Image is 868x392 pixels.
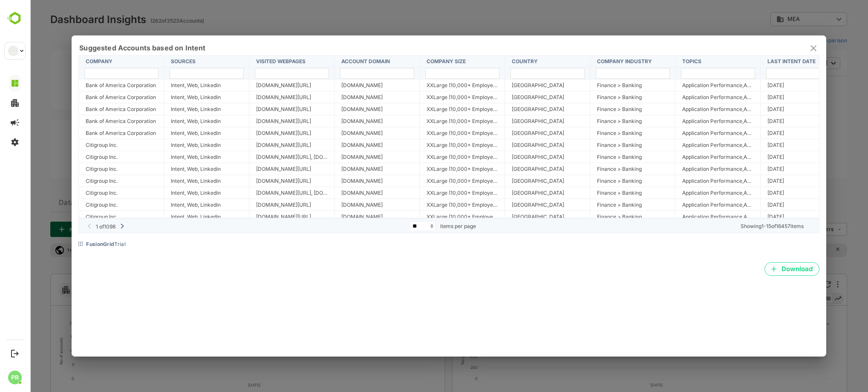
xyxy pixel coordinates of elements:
div: Citigroup Inc. [56,166,127,172]
div: Citigroup Inc. [56,154,127,160]
div: COMPANY INDUSTRY [567,58,638,64]
div: Application Performance,Application Performance Monitoring (APM),Artificial Intelligence for IT O... [652,154,724,160]
div: [DOMAIN_NAME] [311,214,383,220]
div: Citigroup Inc. [56,142,127,148]
div: Finance > Banking [567,130,638,136]
div: Intent, Web, Linkedin [141,178,212,184]
div: XXLarge (10,000+ Employees) [397,166,468,172]
div: Intent, Web, Linkedin [141,190,212,196]
div: Application Performance,Application Performance Monitoring (APM),Artificial Intelligence for IT O... [652,214,724,220]
div: [DOMAIN_NAME] [311,178,383,184]
div: [GEOGRAPHIC_DATA] [482,166,553,172]
div: [DOMAIN_NAME][URL] [226,214,297,220]
div: Intent, Web, Linkedin [141,214,212,220]
div: [DATE] [738,202,809,208]
div: [DATE] [738,154,809,160]
div: LAST INTENT DATE [738,58,809,64]
span: Trial [84,241,96,247]
div: [DOMAIN_NAME][URL], [DOMAIN_NAME][URL], [DOMAIN_NAME][URL], [DOMAIN_NAME][URL] [226,154,297,160]
div: Application Performance,Application Performance Monitoring (APM),Codeless Test Automation,Custome... [652,106,724,112]
div: PR [8,371,22,384]
div: XXLarge (10,000+ Employees) [397,202,468,208]
div: [DOMAIN_NAME] [311,130,383,136]
div: Intent, Web, Linkedin [141,202,212,208]
div: Application Performance,Application Performance Monitoring (APM),Artificial Intelligence for IT O... [652,166,724,172]
div: items per page [410,223,446,229]
div: [DOMAIN_NAME][URL], [DOMAIN_NAME][URL], [DOMAIN_NAME][URL], [DOMAIN_NAME][URL] [226,190,297,196]
div: XXLarge (10,000+ Employees) [397,82,468,88]
div: Bank of America Corporation [56,94,127,100]
div: Finance > Banking [567,154,638,160]
div: Showing 1 - 15 of 16457 items [546,223,774,229]
button: close [779,43,789,53]
div: Finance > Banking [567,82,638,88]
div: XXLarge (10,000+ Employees) [397,178,468,184]
div: [DOMAIN_NAME] [311,190,383,196]
div: Application Performance,Application Performance Monitoring (APM),Codeless Test Automation,Custome... [652,130,724,136]
div: [DOMAIN_NAME] [311,118,383,124]
div: [DATE] [738,142,809,148]
div: Intent, Web, Linkedin [141,166,212,172]
div: [DATE] [738,178,809,184]
div: [DOMAIN_NAME][URL] [226,106,297,112]
div: [DOMAIN_NAME][URL] [226,118,297,124]
div: Bank of America Corporation [56,118,127,124]
div: XXLarge (10,000+ Employees) [397,190,468,196]
div: [DOMAIN_NAME][URL] [226,202,297,208]
div: Application Performance,Application Performance Monitoring (APM),Artificial Intelligence for IT O... [652,190,724,196]
div: Citigroup Inc. [56,190,127,196]
div: [GEOGRAPHIC_DATA] [482,214,553,220]
img: BambooboxLogoMark.f1c84d78b4c51b1a7b5f700c9845e183.svg [4,10,26,26]
div: Application Performance,Application Performance Monitoring (APM),Codeless Test Automation,Custome... [652,94,724,100]
div: Finance > Banking [567,118,638,124]
div: Finance > Banking [567,106,638,112]
div: Intent, Web, Linkedin [141,130,212,136]
button: Download [735,262,790,276]
div: XXLarge (10,000+ Employees) [397,142,468,148]
span: Download [741,263,783,275]
div: ACCOUNT DOMAIN [311,58,383,64]
div: [GEOGRAPHIC_DATA] [482,154,553,160]
div: Finance > Banking [567,142,638,148]
div: [GEOGRAPHIC_DATA] [482,190,553,196]
div: Intent, Web, Linkedin [141,154,212,160]
div: [GEOGRAPHIC_DATA] [482,106,553,112]
div: [DOMAIN_NAME] [311,166,383,172]
div: Intent, Web, Linkedin [141,118,212,124]
div: [GEOGRAPHIC_DATA] [482,202,553,208]
div: Intent, Web, Linkedin [141,142,212,148]
div: [DOMAIN_NAME] [311,82,383,88]
div: [DATE] [738,214,809,220]
div: Bank of America Corporation [56,106,127,112]
div: Intent, Web, Linkedin [141,106,212,112]
div: XXLarge (10,000+ Employees) [397,154,468,160]
button: Logout [9,348,20,359]
div: __ [8,46,18,56]
div: [GEOGRAPHIC_DATA] [482,130,553,136]
div: Bank of America Corporation [56,82,127,88]
div: of 1098 [69,223,86,230]
div: [DATE] [738,130,809,136]
div: Application Performance,Application Performance Monitoring (APM),Codeless Test Automation,Custome... [652,82,724,88]
div: [DATE] [738,106,809,112]
div: Finance > Banking [567,94,638,100]
div: [DATE] [738,118,809,124]
div: VISITED WEBPAGES [226,58,297,64]
div: [DOMAIN_NAME][URL] [226,178,297,184]
div: [DOMAIN_NAME] [311,142,383,148]
div: Application Performance,Application Performance Monitoring (APM),Codeless Test Automation,Custome... [652,118,724,124]
div: COMPANY [56,58,127,64]
div: XXLarge (10,000+ Employees) [397,106,468,112]
div: XXLarge (10,000+ Employees) [397,214,468,220]
div: Finance > Banking [567,166,638,172]
div: COMPANY SIZE [397,58,468,64]
div: [GEOGRAPHIC_DATA] [482,178,553,184]
div: Citigroup Inc. [56,178,127,184]
div: Application Performance,Application Performance Monitoring (APM),Artificial Intelligence for IT O... [652,142,724,148]
div: [DOMAIN_NAME][URL] [226,130,297,136]
div: [DOMAIN_NAME] [311,202,383,208]
div: 1 [66,223,68,230]
div: Finance > Banking [567,202,638,208]
div: [DATE] [738,190,809,196]
div: XXLarge (10,000+ Employees) [397,94,468,100]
